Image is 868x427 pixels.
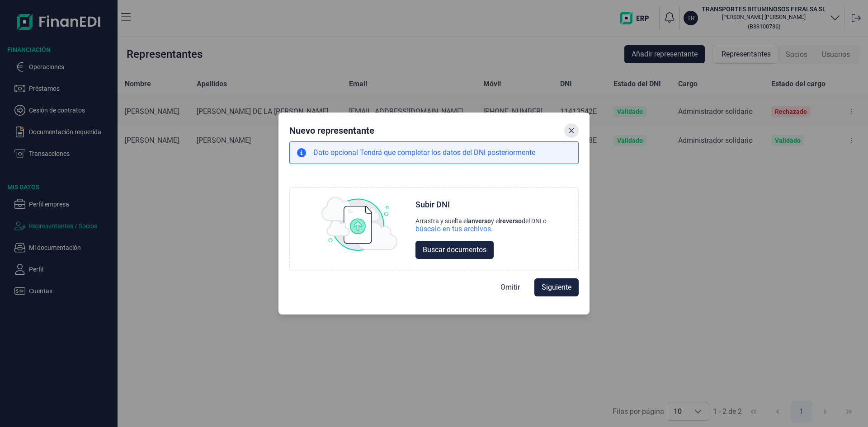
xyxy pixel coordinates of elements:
[423,244,486,255] span: Buscar documentos
[415,241,494,259] button: Buscar documentos
[415,217,547,225] div: Arrastra y suelta el y el del DNI o
[500,217,522,225] b: reverso
[534,278,579,296] button: Siguiente
[415,225,493,234] div: búscalo en tus archivos.
[313,148,360,157] span: Dato opcional
[493,278,527,296] button: Omitir
[564,123,579,138] button: Close
[321,197,397,251] img: upload img
[415,199,450,210] div: Subir DNI
[313,147,535,158] p: Tendrá que completar los datos del DNI posteriormente
[415,225,547,234] div: búscalo en tus archivos.
[289,124,374,137] div: Nuevo representante
[500,282,520,293] span: Omitir
[468,217,491,225] b: anverso
[542,282,571,293] span: Siguiente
